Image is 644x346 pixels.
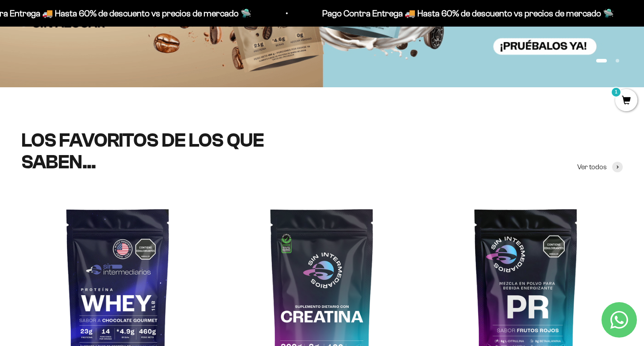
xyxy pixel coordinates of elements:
a: 1 [615,96,637,106]
mark: 1 [611,87,621,97]
a: Ver todos [577,161,623,173]
split-lines: LOS FAVORITOS DE LOS QUE SABEN... [21,129,264,172]
p: Pago Contra Entrega 🚚 Hasta 60% de descuento vs precios de mercado 🛸 [322,6,614,20]
span: Ver todos [577,161,607,173]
